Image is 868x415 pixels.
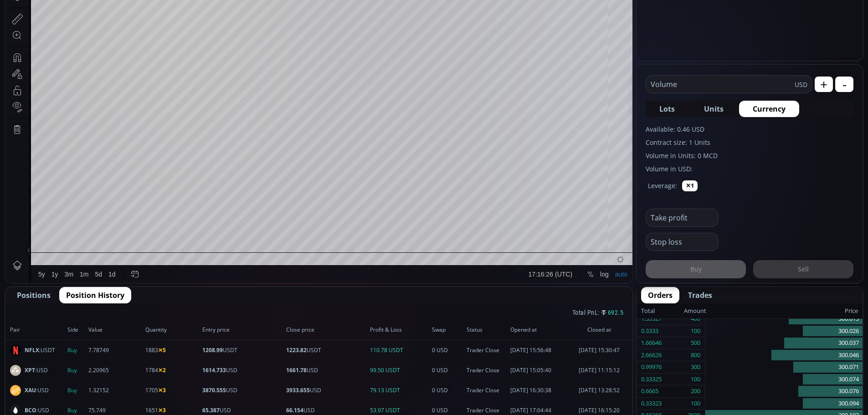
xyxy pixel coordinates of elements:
[170,5,198,12] div: Indicators
[510,346,568,354] span: [DATE] 15:56:48
[25,406,49,415] span: :USD
[17,290,51,301] span: Positions
[25,406,36,414] b: BCO
[705,349,863,362] div: 300.046
[705,374,863,386] div: 300.074
[30,33,49,40] div: Volume
[158,386,166,394] b: ✕3
[570,386,628,395] span: [DATE] 13:28:52
[217,22,221,29] div: L
[246,22,264,29] div: 300.19
[221,22,239,29] div: 294.00
[66,290,124,301] span: Position History
[523,400,567,407] span: 17:16:26 (UTC)
[467,366,508,374] span: Trader Close
[570,366,628,374] span: [DATE] 11:15:12
[88,326,143,334] span: Value
[641,287,679,303] button: Orders
[688,290,712,301] span: Trades
[570,346,628,354] span: [DATE] 15:30:47
[432,346,464,354] span: 0 USD
[286,366,307,374] b: 1661.78
[570,326,628,334] span: Closed at
[681,287,719,303] button: Trades
[510,406,568,415] span: [DATE] 17:04:44
[570,406,628,415] span: [DATE] 16:15:20
[123,5,149,12] div: Compare
[739,101,799,117] button: Currency
[202,346,283,354] span: USDT
[691,374,700,385] div: 100
[641,361,662,373] div: 0.99976
[286,386,367,395] span: USD
[432,326,464,334] span: Swap
[267,22,308,29] div: +3.18 (+1.07%)
[286,406,303,414] b: 66.154
[370,406,429,415] span: 53.97 USDT
[286,346,367,354] span: USDT
[691,385,700,397] div: 200
[691,398,700,410] div: 100
[835,77,853,92] button: -
[370,366,429,374] span: 99.50 USDT
[25,386,36,394] b: XAU
[145,326,200,334] span: Quantity
[795,80,807,89] span: USD
[25,346,39,354] b: NFLX
[815,77,833,92] button: +
[202,346,223,354] b: 1208.99
[705,398,863,410] div: 300.094
[241,22,246,29] div: C
[10,326,65,334] span: Pair
[61,21,143,29] div: McDonalds Corporation
[88,386,143,395] span: 1.32152
[705,385,863,398] div: 300.076
[286,406,367,415] span: USD
[25,346,55,354] span: :USDT
[158,406,166,414] b: ✕3
[467,406,508,415] span: Trader Close
[691,361,700,373] div: 300
[202,326,283,334] span: Entry price
[67,386,86,395] span: Buy
[8,122,15,130] div: 
[705,337,863,349] div: 300.037
[705,325,863,338] div: 300.026
[145,346,200,354] span: 1883
[370,346,429,354] span: 110.78 USDT
[520,395,570,412] button: 17:16:26 (UTC)
[10,287,57,303] button: Positions
[691,337,700,349] div: 500
[610,400,622,407] div: auto
[30,21,46,29] div: MCD
[122,395,137,412] div: Go to
[432,406,464,415] span: 0 USD
[88,346,143,354] span: 7.78749
[286,346,307,354] b: 1223.82
[510,326,568,334] span: Opened at
[202,366,226,374] b: 1614.733
[286,366,367,374] span: USD
[202,406,283,415] span: USD
[25,366,35,374] b: XPT
[690,101,737,117] button: Units
[165,22,170,29] div: O
[286,386,310,394] b: 3933.655
[202,386,226,394] b: 3870.555
[25,366,48,374] span: :USD
[67,366,86,374] span: Buy
[691,325,700,337] div: 100
[467,346,508,354] span: Trader Close
[74,400,83,407] div: 1m
[467,386,508,395] span: Trader Close
[67,346,86,354] span: Buy
[432,386,464,395] span: 0 USD
[191,22,196,29] div: H
[641,337,662,349] div: 1.66646
[88,366,143,374] span: 2.20965
[103,400,110,407] div: 1d
[641,374,662,385] div: 0.33325
[21,373,25,385] div: Hide Drawings Toolbar
[705,361,863,374] div: 300.071
[145,406,200,415] span: 1651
